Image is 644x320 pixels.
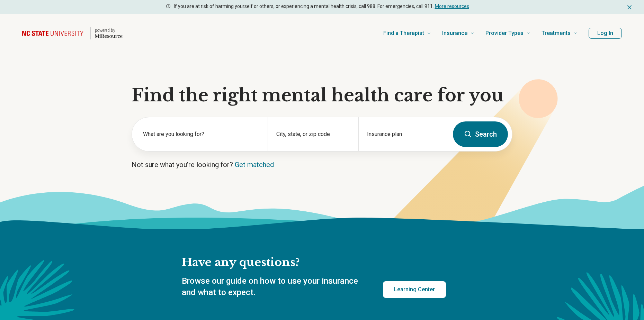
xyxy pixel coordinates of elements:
span: Provider Types [485,28,524,38]
a: Learning Center [383,281,446,298]
a: Provider Types [485,19,530,47]
h1: Find the right mental health care for you [132,85,512,106]
p: powered by [95,28,123,33]
p: Not sure what you’re looking for? [132,160,512,170]
a: Find a Therapist [383,19,431,47]
p: Browse our guide on how to use your insurance and what to expect. [182,275,366,299]
button: Search [453,121,508,147]
h2: Have any questions? [182,255,446,270]
button: Dismiss [626,3,633,11]
span: Treatments [542,28,571,38]
a: Get matched [235,161,274,169]
a: Insurance [442,19,474,47]
button: Log In [589,28,622,39]
label: What are you looking for? [143,130,259,138]
a: Home page [22,22,123,44]
a: More resources [435,3,469,9]
a: Treatments [542,19,578,47]
p: If you are at risk of harming yourself or others, or experiencing a mental health crisis, call 98... [174,3,469,10]
span: Find a Therapist [383,28,424,38]
span: Insurance [442,28,467,38]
